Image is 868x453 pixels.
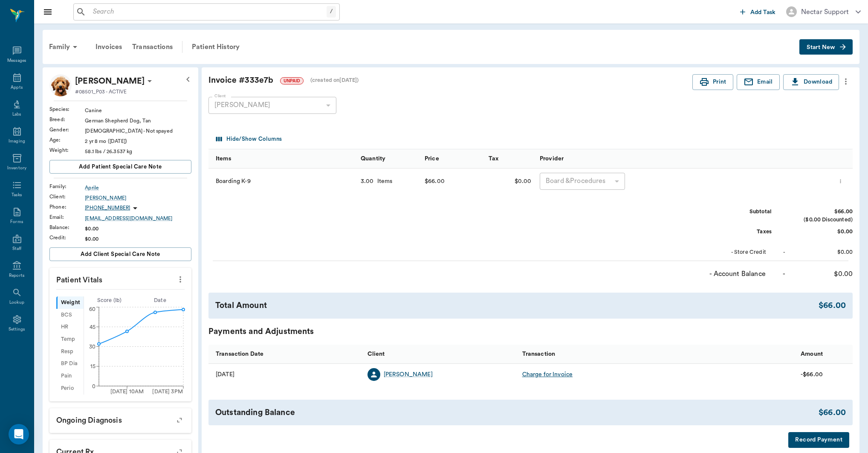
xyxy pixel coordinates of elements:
div: Score ( lb ) [84,296,135,305]
button: more [174,272,187,287]
button: Nectar Support [779,4,868,20]
div: Messages [7,58,27,64]
div: 3.00 [361,177,374,186]
div: $0.00 [789,248,853,256]
tspan: 15 [90,364,95,369]
div: Family [44,37,85,57]
div: Provider [535,149,683,168]
span: Add patient Special Care Note [79,162,162,171]
a: Invoices [90,37,127,57]
span: UNPAID [281,78,303,84]
div: Items [216,147,231,171]
div: Balance : [49,224,85,231]
div: Lookup [9,299,24,306]
div: Amount [672,344,827,363]
div: - [783,248,785,256]
button: more [836,174,845,189]
div: German Shepherd Dog, Tan [85,117,191,125]
div: Juliette Aprile [75,74,145,88]
tspan: [DATE] 3PM [152,389,183,394]
div: $0.00 [789,228,853,236]
div: [DEMOGRAPHIC_DATA] - Not spayed [85,127,191,135]
div: Staff [12,246,21,252]
div: Taxes [708,228,772,236]
div: HR [56,321,84,334]
div: Transaction [522,342,556,366]
div: Boarding K-9 [208,168,356,194]
tspan: 30 [89,344,95,349]
div: Invoice # 333e7b [208,74,692,87]
div: BCS [56,309,84,321]
div: Quantity [356,149,420,168]
div: Price [420,149,484,168]
div: Aprile [85,184,191,192]
div: - Account Balance [702,269,766,279]
div: Open Intercom Messenger [9,424,29,444]
div: Family : [49,183,85,190]
div: Provider [540,147,564,171]
div: Tasks [12,192,22,198]
a: [PERSON_NAME] [85,194,191,202]
button: Select columns [214,133,284,146]
div: Client [367,342,385,366]
div: Reports [9,273,25,279]
button: Record Payment [788,432,849,448]
input: Search [90,6,327,18]
div: Tax [484,149,535,168]
div: Email : [49,213,85,221]
a: Transactions [127,37,178,57]
div: $0.00 [484,168,535,194]
div: [PERSON_NAME] [208,97,336,114]
p: #08501_P03 - ACTIVE [75,88,127,96]
div: $0.00 [85,225,191,232]
span: Add client Special Care Note [81,250,160,259]
div: $66.00 [819,407,846,419]
div: Client : [49,193,85,200]
button: Add Task [737,4,779,20]
a: [EMAIL_ADDRESS][DOMAIN_NAME] [85,215,191,222]
div: Transaction Date [208,344,363,363]
p: Ongoing diagnosis [49,408,191,430]
div: (created on [DATE] ) [310,76,359,84]
div: Charge for Invoice [522,370,573,379]
div: Date [135,296,185,305]
tspan: [DATE] 10AM [110,389,144,394]
div: Species : [49,105,85,113]
div: 08/21/25 [216,370,234,379]
button: Add patient Special Care Note [49,160,191,174]
a: [PERSON_NAME] [384,370,433,379]
div: Age : [49,136,85,144]
div: Labs [12,111,21,118]
div: Forms [10,219,23,225]
div: Items [208,149,356,168]
button: Start New [799,39,853,55]
div: Pain [56,370,84,382]
p: [PHONE_NUMBER] [85,204,130,212]
div: 58.1 lbs / 26.3537 kg [85,148,191,155]
div: ($0.00 Discounted) [789,216,853,224]
div: $0.00 [789,269,853,279]
div: BP Dia [56,358,84,370]
div: Subtotal [708,208,772,216]
div: Inventory [7,165,26,171]
tspan: 0 [92,383,95,389]
div: -$66.00 [801,370,823,379]
div: Appts [11,84,23,91]
div: Resp [56,346,84,358]
div: Price [425,147,439,171]
div: Canine [85,107,191,114]
div: - Store Credit [702,248,766,256]
div: Transaction Date [216,342,263,366]
div: Temp [56,333,84,346]
div: Client [363,344,518,363]
a: Patient History [187,37,245,57]
button: Close drawer [39,3,56,20]
button: Download [783,74,839,90]
button: more [839,74,853,89]
tspan: 45 [90,324,95,329]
